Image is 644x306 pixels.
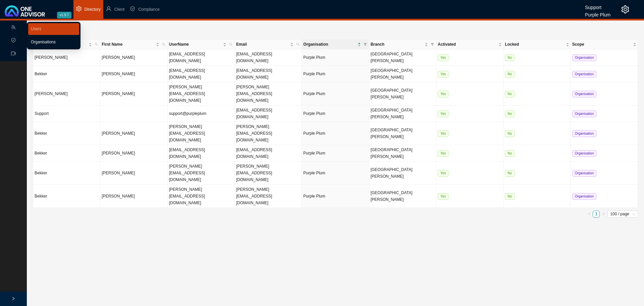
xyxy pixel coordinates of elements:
td: [EMAIL_ADDRESS][DOMAIN_NAME] [235,49,302,66]
div: Purple Plum [585,9,610,16]
td: [PERSON_NAME] [100,122,167,145]
td: [PERSON_NAME][EMAIL_ADDRESS][DOMAIN_NAME] [235,185,302,208]
span: filter [429,40,435,49]
span: First Name [102,41,154,48]
span: Organisation [572,91,597,97]
span: No [505,130,515,137]
li: Next Page [600,211,607,218]
span: Organisation [572,150,597,157]
span: No [505,91,515,97]
td: [PERSON_NAME] [100,66,167,82]
td: [GEOGRAPHIC_DATA][PERSON_NAME] [369,122,436,145]
td: [PERSON_NAME] [100,162,167,185]
span: team [11,22,16,34]
li: Previous Page [586,211,593,218]
span: Yes [438,130,448,137]
span: Organisation [572,130,597,137]
td: [PERSON_NAME][EMAIL_ADDRESS][DOMAIN_NAME] [235,162,302,185]
span: No [505,193,515,200]
td: [PERSON_NAME] [33,82,100,105]
button: right [600,211,607,218]
span: Organisation [572,71,597,78]
th: Locked [503,40,571,49]
td: [PERSON_NAME] [100,145,167,162]
span: Branch [371,41,423,48]
span: v1.9.7 [57,12,71,18]
td: Bekker [33,66,100,82]
td: [GEOGRAPHIC_DATA][PERSON_NAME] [369,162,436,185]
span: search [295,40,301,49]
span: right [11,297,15,301]
th: First Name [100,40,167,49]
button: left [586,211,593,218]
div: Page Size [607,211,638,218]
span: Compliance [138,7,159,12]
td: support@purpleplum [168,105,235,122]
td: [EMAIL_ADDRESS][DOMAIN_NAME] [168,145,235,162]
li: 1 [593,211,600,218]
td: [PERSON_NAME][EMAIL_ADDRESS][DOMAIN_NAME] [168,82,235,105]
td: Bekker [33,145,100,162]
td: [EMAIL_ADDRESS][DOMAIN_NAME] [235,105,302,122]
span: search [229,43,232,46]
td: [PERSON_NAME][EMAIL_ADDRESS][DOMAIN_NAME] [235,122,302,145]
span: Client [114,7,125,12]
span: No [505,71,515,78]
span: safety-certificate [11,35,16,47]
th: Branch [369,40,436,49]
span: Yes [438,71,448,78]
td: Purple Plum [302,162,369,185]
span: No [505,111,515,117]
td: [PERSON_NAME][EMAIL_ADDRESS][DOMAIN_NAME] [168,122,235,145]
span: Yes [438,170,448,177]
td: Purple Plum [302,145,369,162]
span: setting [621,5,629,13]
a: Organisations [31,40,56,44]
td: Purple Plum [302,82,369,105]
th: UserName [168,40,235,49]
span: Directory [85,7,101,12]
span: search [161,40,167,49]
span: No [505,150,515,157]
span: left [588,212,591,216]
td: [PERSON_NAME] [100,185,167,208]
span: Organisation [572,170,597,177]
th: Email [235,40,302,49]
th: Activated [436,40,503,49]
span: Locked [505,41,564,48]
span: right [602,212,605,216]
span: Activated [438,41,497,48]
span: Yes [438,150,448,157]
span: search [162,43,165,46]
span: 100 / page [610,211,635,217]
td: [GEOGRAPHIC_DATA][PERSON_NAME] [369,105,436,122]
td: [EMAIL_ADDRESS][DOMAIN_NAME] [235,145,302,162]
span: No [505,170,515,177]
td: [EMAIL_ADDRESS][DOMAIN_NAME] [168,66,235,82]
span: Yes [438,91,448,97]
a: 1 [593,211,599,217]
td: Bekker [33,185,100,208]
td: [PERSON_NAME] [100,82,167,105]
span: filter [431,43,434,46]
td: [PERSON_NAME] [100,49,167,66]
img: 2df55531c6924b55f21c4cf5d4484680-logo-light.svg [5,5,45,16]
td: Purple Plum [302,185,369,208]
span: search [95,43,98,46]
span: search [93,40,99,49]
span: Yes [438,193,448,200]
td: Purple Plum [302,122,369,145]
span: Organisation [572,111,597,117]
td: [PERSON_NAME][EMAIL_ADDRESS][DOMAIN_NAME] [168,185,235,208]
span: filter [364,43,367,46]
span: No [505,54,515,61]
span: user [106,6,111,11]
td: Purple Plum [302,49,369,66]
div: Support [585,2,610,9]
td: [GEOGRAPHIC_DATA][PERSON_NAME] [369,49,436,66]
span: Organisation [303,41,356,48]
td: [GEOGRAPHIC_DATA][PERSON_NAME] [369,66,436,82]
span: Email [236,41,289,48]
td: Bekker [33,162,100,185]
td: [EMAIL_ADDRESS][DOMAIN_NAME] [235,66,302,82]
